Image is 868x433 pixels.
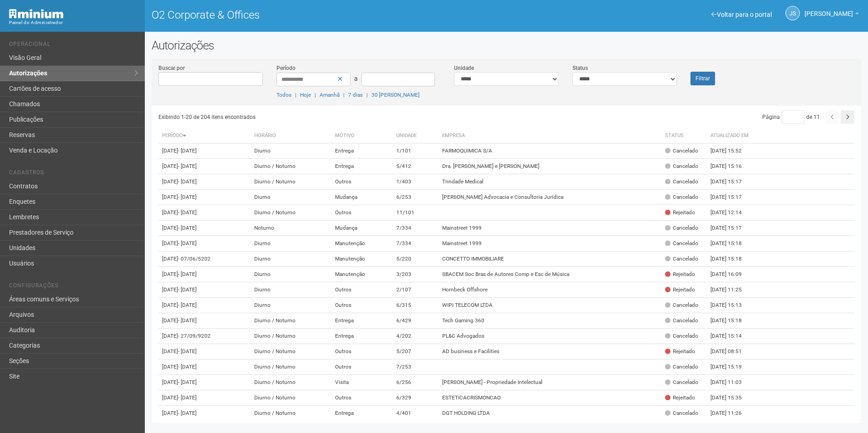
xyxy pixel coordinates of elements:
[178,163,197,169] span: - [DATE]
[178,379,197,385] span: - [DATE]
[665,162,698,170] div: Cancelado
[331,406,393,421] td: Entrega
[331,205,393,221] td: Outros
[276,64,296,72] label: Período
[393,236,439,251] td: 7/334
[251,205,331,221] td: Diurno / Noturno
[707,174,757,190] td: [DATE] 15:17
[178,302,197,308] span: - [DATE]
[251,236,331,251] td: Diurno
[665,363,698,371] div: Cancelado
[158,190,251,205] td: [DATE]
[439,174,661,190] td: Trindade Medical
[665,255,698,263] div: Cancelado
[251,375,331,390] td: Diurno / Noturno
[804,1,853,17] span: Jeferson Souza
[707,251,757,267] td: [DATE] 15:18
[393,221,439,236] td: 7/334
[331,190,393,205] td: Mudança
[178,271,197,277] span: - [DATE]
[276,92,291,98] a: Todos
[251,251,331,267] td: Diurno
[707,375,757,390] td: [DATE] 11:03
[331,143,393,159] td: Entrega
[178,333,211,339] span: - 27/09/9202
[158,143,251,159] td: [DATE]
[251,282,331,298] td: Diurno
[393,267,439,282] td: 3/203
[393,359,439,375] td: 7/253
[300,92,311,98] a: Hoje
[315,92,316,98] span: |
[707,406,757,421] td: [DATE] 11:26
[9,19,138,27] div: Painel do Administrador
[331,236,393,251] td: Manutenção
[665,240,698,247] div: Cancelado
[439,282,661,298] td: Hornbeck Offshore
[665,394,695,402] div: Rejeitado
[707,267,757,282] td: [DATE] 16:09
[331,298,393,313] td: Outros
[762,114,820,120] span: Página de 11
[331,221,393,236] td: Mudança
[707,221,757,236] td: [DATE] 15:17
[439,344,661,359] td: AD business e Facilities
[251,313,331,329] td: Diurno / Noturno
[331,128,393,143] th: Motivo
[711,11,772,18] a: Voltar para o portal
[178,240,197,246] span: - [DATE]
[158,205,251,221] td: [DATE]
[439,143,661,159] td: FARMOQUIMICA S/A
[665,409,698,417] div: Cancelado
[393,313,439,329] td: 6/429
[158,251,251,267] td: [DATE]
[331,359,393,375] td: Outros
[9,169,138,179] li: Cadastros
[785,6,800,20] a: JS
[331,267,393,282] td: Manutenção
[251,406,331,421] td: Diurno / Noturno
[707,359,757,375] td: [DATE] 15:19
[158,159,251,174] td: [DATE]
[707,143,757,159] td: [DATE] 15:52
[665,379,698,386] div: Cancelado
[393,344,439,359] td: 5/207
[454,64,474,72] label: Unidade
[158,329,251,344] td: [DATE]
[661,128,707,143] th: Status
[348,92,363,98] a: 7 dias
[707,236,757,251] td: [DATE] 15:18
[158,110,507,124] div: Exibindo 1-20 de 204 itens encontrados
[152,9,500,21] h1: O2 Corporate & Offices
[393,375,439,390] td: 6/256
[393,128,439,143] th: Unidade
[152,39,861,52] h2: Autorizações
[331,375,393,390] td: Visita
[251,190,331,205] td: Diurno
[439,267,661,282] td: SBACEM Soc Bras de Autores Comp e Esc de Música
[9,41,138,50] li: Operacional
[439,236,661,251] td: Mainstreet 1999
[178,194,197,200] span: - [DATE]
[393,251,439,267] td: 5/220
[178,209,197,216] span: - [DATE]
[158,267,251,282] td: [DATE]
[439,221,661,236] td: Mainstreet 1999
[251,267,331,282] td: Diurno
[707,128,757,143] th: Atualizado em
[251,359,331,375] td: Diurno / Noturno
[331,329,393,344] td: Entrega
[331,174,393,190] td: Outros
[178,410,197,416] span: - [DATE]
[331,390,393,406] td: Outros
[707,344,757,359] td: [DATE] 08:51
[158,390,251,406] td: [DATE]
[665,317,698,325] div: Cancelado
[439,128,661,143] th: Empresa
[665,178,698,186] div: Cancelado
[158,221,251,236] td: [DATE]
[158,64,185,72] label: Buscar por
[251,390,331,406] td: Diurno / Noturno
[178,317,197,324] span: - [DATE]
[393,190,439,205] td: 6/253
